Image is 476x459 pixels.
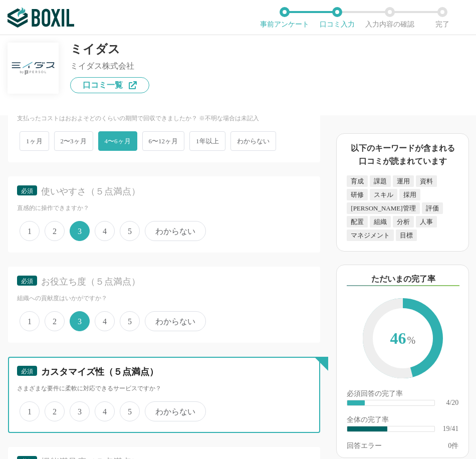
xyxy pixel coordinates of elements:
div: カスタマイズ性（５点満点） [41,366,306,378]
span: 2〜3ヶ月 [54,131,93,151]
div: 19/41 [442,425,458,432]
div: さまざまな要件に柔軟に対応できるサービスですか？ [17,384,311,393]
div: 研修 [347,189,368,200]
li: 完了 [416,7,468,28]
span: 4 [95,311,115,331]
span: 必須 [21,278,33,285]
div: 4/20 [446,399,458,406]
span: 1 [20,221,40,241]
div: 件 [448,442,458,449]
div: 人事 [416,216,437,227]
span: わからない [145,401,206,421]
li: 事前アンケート [258,7,311,28]
div: 課題 [370,175,391,187]
li: 口コミ入力 [311,7,363,28]
span: 1年以上 [189,131,225,151]
span: 3 [70,311,90,331]
span: 0 [448,442,451,449]
span: 必須 [21,368,33,375]
span: 5 [120,401,140,421]
div: ​ [347,400,365,405]
span: 5 [120,311,140,331]
div: ただいまの完了率 [347,273,459,286]
div: ミイダス株式会社 [70,62,149,70]
div: スキル [370,189,397,200]
div: 組織 [370,216,391,227]
span: わからない [145,221,206,241]
div: 採用 [399,189,420,200]
li: 入力内容の確認 [363,7,416,28]
img: ボクシルSaaS_ロゴ [8,8,74,28]
span: 4 [95,401,115,421]
span: 5 [120,221,140,241]
div: 支払ったコストはおおよそどのくらいの期間で回収できましたか？ ※不明な場合は未記入 [17,114,311,123]
div: 必須回答の完了率 [347,390,458,399]
span: 必須 [21,187,33,194]
span: 6〜12ヶ月 [142,131,185,151]
div: 資料 [416,175,437,187]
div: マネジメント [347,229,394,241]
div: 回答エラー [347,442,382,449]
span: 4〜6ヶ月 [98,131,137,151]
span: 3 [70,221,90,241]
div: 目標 [396,229,417,241]
span: 1 [20,311,40,331]
span: 3 [70,401,90,421]
div: 運用 [393,175,414,187]
div: 育成 [347,175,368,187]
div: 配置 [347,216,368,227]
div: 以下のキーワードが含まれる口コミが読まれています [347,142,458,167]
a: 口コミ一覧 [70,77,149,93]
span: 46 [373,308,433,370]
span: % [407,335,415,346]
div: 使いやすさ（５点満点） [41,185,306,198]
span: わからない [145,311,206,331]
span: 4 [95,221,115,241]
span: わからない [230,131,276,151]
span: 1ヶ月 [20,131,49,151]
span: 1 [20,401,40,421]
div: ミイダス [70,43,149,55]
div: 評価 [422,202,443,214]
div: ​ [347,426,387,431]
div: 直感的に操作できますか？ [17,204,311,212]
span: 2 [45,401,65,421]
span: 口コミ一覧 [83,81,123,89]
div: 分析 [393,216,414,227]
div: 組織への貢献度はいかがですか？ [17,294,311,303]
span: 2 [45,311,65,331]
span: 2 [45,221,65,241]
div: 全体の完了率 [347,416,458,425]
div: [PERSON_NAME]管理 [347,202,419,214]
div: お役立ち度（５点満点） [41,276,306,288]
